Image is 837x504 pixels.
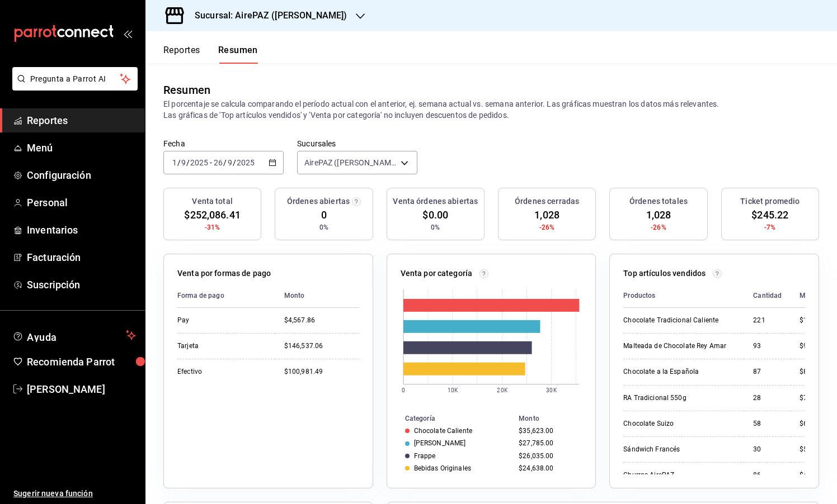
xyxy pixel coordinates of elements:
span: 0 [321,207,327,222]
th: Monto [514,412,595,425]
h3: Órdenes abiertas [287,196,350,207]
span: Reportes [27,113,136,128]
div: $7,000.00 [800,393,834,403]
h3: Venta total [192,196,232,207]
div: navigation tabs [163,45,258,64]
div: $9,815.00 [800,341,834,351]
span: $245.22 [751,207,788,222]
button: Reportes [163,45,200,64]
div: $24,638.00 [519,464,577,472]
input: -- [227,158,233,167]
span: - [210,158,212,167]
text: 10K [447,387,458,393]
div: Chocolate Tradicional Caliente [623,316,735,325]
div: RA Tradicional 550g [623,393,735,403]
div: 58 [753,419,782,429]
h3: Sucursal: AirePAZ ([PERSON_NAME]) [186,9,347,22]
span: Facturación [27,250,136,265]
div: Chocolate a la Española [623,367,735,377]
button: Resumen [218,45,258,64]
th: Monto [275,284,359,308]
div: $5,850.00 [800,445,834,454]
span: 1,028 [646,207,671,222]
span: Configuración [27,168,136,183]
span: -7% [764,222,775,232]
span: / [186,158,190,167]
th: Monto [791,284,834,308]
div: $6,178.00 [800,419,834,429]
input: ---- [190,158,209,167]
input: -- [181,158,186,167]
th: Productos [623,284,744,308]
div: Efectivo [177,367,266,377]
h3: Venta órdenes abiertas [393,196,478,207]
div: $146,537.06 [284,341,359,351]
text: 0 [402,387,405,393]
div: Resumen [163,82,210,98]
div: Malteada de Chocolate Rey Amar [623,341,735,351]
span: / [233,158,236,167]
th: Forma de pago [177,284,275,308]
span: [PERSON_NAME] [27,382,136,397]
h3: Ticket promedio [740,196,800,207]
span: Personal [27,195,136,210]
span: Ayuda [27,329,121,342]
div: $27,785.00 [519,439,577,447]
div: 86 [753,470,782,480]
p: Venta por categoría [401,268,473,279]
button: open_drawer_menu [123,29,132,38]
div: $4,790.00 [800,470,834,480]
span: Sugerir nueva función [13,488,136,500]
div: 87 [753,367,782,377]
div: $26,035.00 [519,452,577,460]
text: 20K [497,387,507,393]
div: $8,452.00 [800,367,834,377]
h3: Órdenes cerradas [515,196,579,207]
span: 1,028 [534,207,559,222]
th: Categoría [387,412,515,425]
p: Top artículos vendidos [623,268,706,279]
div: Sándwich Francés [623,445,735,454]
input: -- [213,158,223,167]
div: Frappe [414,452,436,460]
input: -- [172,158,177,167]
span: 0% [431,222,440,232]
h3: Órdenes totales [629,196,688,207]
p: El porcentaje se calcula comparando el período actual con el anterior, ej. semana actual vs. sema... [163,98,819,121]
text: 30K [546,387,557,393]
div: Churros AirePAZ [623,470,735,480]
span: 0% [319,222,328,232]
th: Cantidad [744,284,791,308]
span: -26% [539,222,555,232]
div: Bebidas Originales [414,464,471,472]
div: $13,800.00 [800,316,834,325]
div: $100,981.49 [284,367,359,377]
div: $4,567.86 [284,316,359,325]
div: 93 [753,341,782,351]
label: Sucursales [297,140,417,148]
label: Fecha [163,140,284,148]
span: Inventarios [27,222,136,237]
a: Pregunta a Parrot AI [8,81,138,93]
span: / [177,158,181,167]
span: Pregunta a Parrot AI [30,73,120,85]
div: $35,623.00 [519,427,577,435]
span: -31% [205,222,220,232]
div: Chocolate Suizo [623,419,735,429]
button: Pregunta a Parrot AI [12,67,138,91]
span: $0.00 [422,207,448,222]
div: Tarjeta [177,341,266,351]
span: AirePAZ ([PERSON_NAME]) [304,157,397,168]
span: Suscripción [27,277,136,292]
input: ---- [236,158,255,167]
div: [PERSON_NAME] [414,439,466,447]
div: Chocolate Caliente [414,427,472,435]
p: Venta por formas de pago [177,268,271,279]
span: / [223,158,227,167]
div: 221 [753,316,782,325]
span: Menú [27,140,136,155]
span: $252,086.41 [184,207,240,222]
div: Pay [177,316,266,325]
span: Recomienda Parrot [27,354,136,369]
div: 28 [753,393,782,403]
